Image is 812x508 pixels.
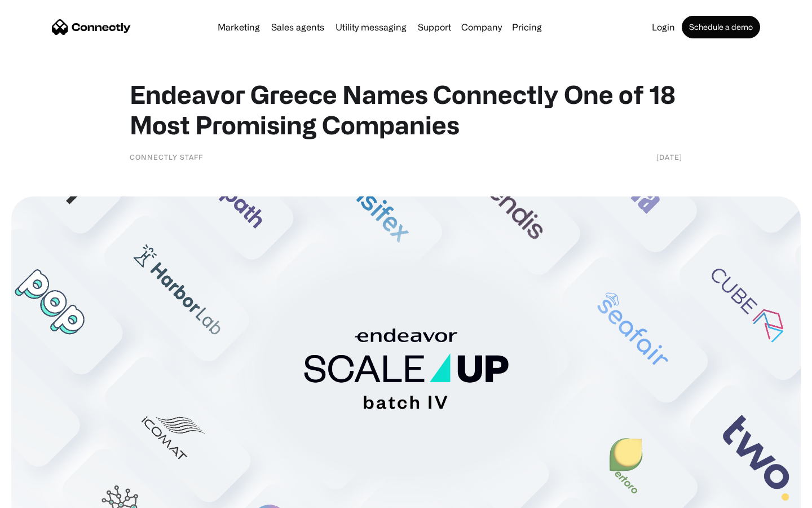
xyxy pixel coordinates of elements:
[413,23,456,32] a: Support
[507,23,546,32] a: Pricing
[682,16,760,38] a: Schedule a demo
[213,23,264,32] a: Marketing
[23,488,68,504] ul: Language list
[331,23,411,32] a: Utility messaging
[647,23,679,32] a: Login
[656,151,682,163] div: [DATE]
[130,79,682,140] h1: Endeavor Greece Names Connectly One of 18 Most Promising Companies
[461,19,502,35] div: Company
[267,23,329,32] a: Sales agents
[130,151,203,163] div: Connectly Staff
[11,488,68,504] aside: Language selected: English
